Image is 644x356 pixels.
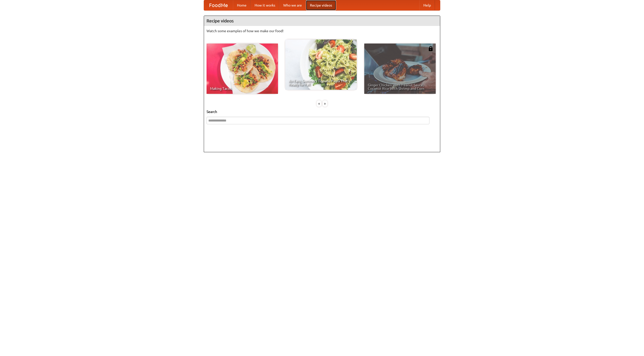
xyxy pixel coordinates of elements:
div: « [317,100,321,107]
a: Home [233,0,251,10]
a: FoodMe [204,0,233,10]
a: Recipe videos [306,0,336,10]
div: » [323,100,327,107]
h5: Search [207,109,437,114]
a: An Easy, Summery Tomato Pasta That's Ready for Fall [285,39,357,90]
p: Watch some examples of how we make our food! [207,28,437,33]
a: Making Tacos [207,44,278,94]
a: Who we are [279,0,306,10]
span: Making Tacos [210,87,274,90]
a: Help [419,0,435,10]
a: How it works [251,0,279,10]
span: An Easy, Summery Tomato Pasta That's Ready for Fall [289,79,353,86]
h4: Recipe videos [204,16,440,26]
img: 483408.png [428,46,433,51]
